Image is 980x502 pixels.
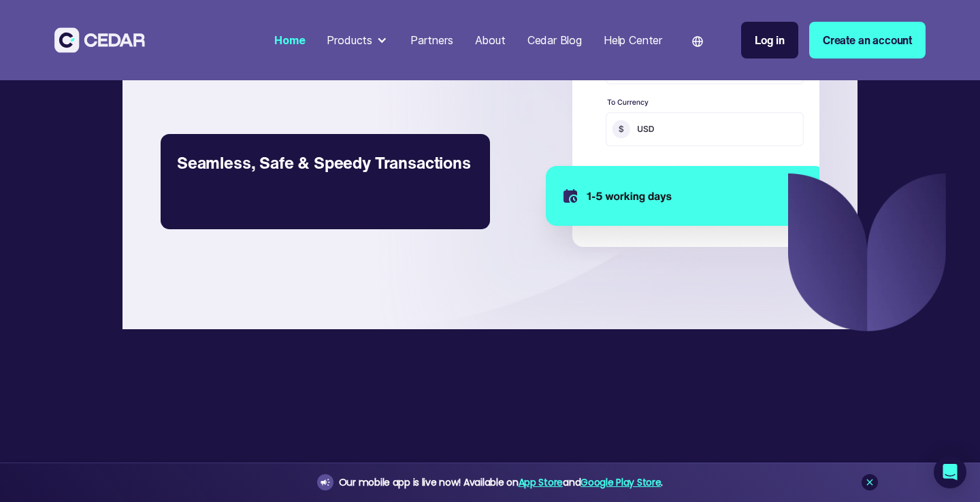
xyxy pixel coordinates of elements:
a: Partners [405,25,459,55]
div: Help Center [604,32,662,48]
div: Seamless, Safe & Speedy Transactions [177,150,474,175]
div: About [475,32,506,48]
img: announcement [320,477,331,488]
div: Products [321,27,394,54]
a: Cedar Blog [522,25,587,55]
a: Home [269,25,310,55]
div: Cedar Blog [527,32,582,48]
img: world icon [692,36,703,47]
div: Home [274,32,305,48]
a: Google Play Store [581,475,661,489]
a: Help Center [598,25,668,55]
div: Partners [410,32,453,48]
a: Log in [741,22,798,58]
div: Products [327,32,372,48]
div: Our mobile app is live now! Available on and . [339,474,663,491]
div: Log in [755,32,785,48]
div: Open Intercom Messenger [934,456,966,488]
a: About [470,25,511,55]
a: App Store [519,475,563,489]
a: Create an account [809,22,926,58]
